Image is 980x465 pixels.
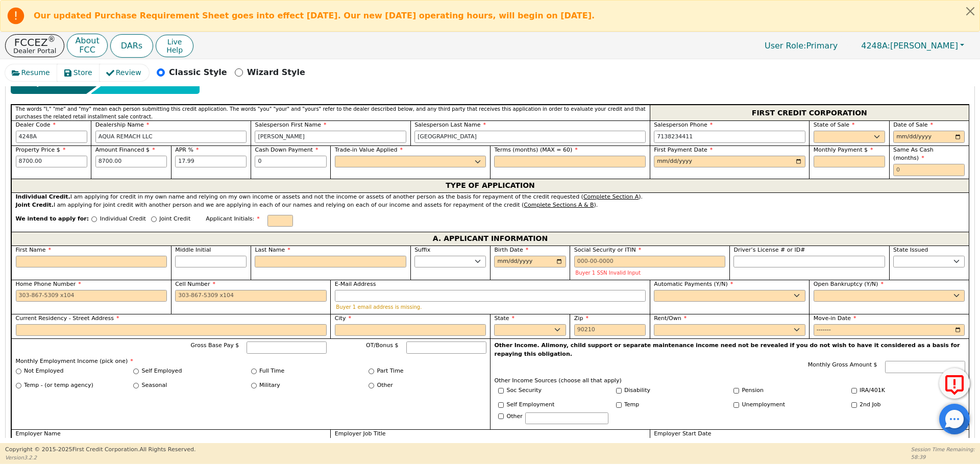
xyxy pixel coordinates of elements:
input: 303-867-5309 x104 [16,290,167,302]
p: Wizard Style [247,66,305,79]
p: Primary [754,36,848,56]
span: Dealer Code [16,121,56,128]
span: Monthly Gross Amount $ [808,361,877,368]
p: Buyer 1 email address is missing. [336,304,644,310]
button: LiveHelp [156,35,193,57]
button: Store [57,64,100,81]
span: Amount Financed $ [95,146,155,153]
span: Salesperson Last Name [414,121,486,128]
span: Dealership Name [95,121,150,128]
input: Y/N [616,388,622,394]
input: Y/N [733,402,739,408]
span: 4248A: [861,41,890,51]
span: All Rights Reserved. [139,446,195,453]
span: User Role : [765,41,806,51]
span: Employer Job Title [335,430,386,437]
span: Monthly Payment $ [814,146,873,153]
button: FCCEZ®Dealer Portal [5,34,64,57]
span: Property Price $ [16,146,66,153]
span: E-Mail Address [335,281,376,287]
span: First Payment Date [654,146,713,153]
button: DARs [110,34,153,58]
label: Part Time [377,367,404,376]
span: APR % [175,146,199,153]
span: Terms (months) (MAX = 60) [494,146,572,153]
button: Close alert [961,1,979,21]
label: Soc Security [507,386,542,395]
label: Pension [742,386,764,395]
u: Complete Section A [583,193,639,200]
label: Temp [624,401,639,409]
span: Zip [574,315,589,322]
span: Employer Start Date [654,430,711,437]
p: FCC [75,46,99,54]
span: City [335,315,351,322]
span: Gross Base Pay $ [191,342,239,349]
label: Disability [624,386,650,395]
strong: Individual Credit. [16,193,70,200]
span: Applicant Initials: [206,215,260,222]
span: First Name [16,247,52,253]
button: Review [100,64,149,81]
p: FCCEZ [13,37,56,47]
span: A. APPLICANT INFORMATION [433,232,548,246]
span: Last Name [255,247,290,253]
p: Classic Style [169,66,227,79]
p: Session Time Remaining: [911,446,975,453]
b: Our updated Purchase Requirement Sheet goes into effect [DATE]. Our new [DATE] operating hours, w... [34,11,595,20]
span: Social Security or ITIN [574,247,641,253]
span: Open Bankruptcy (Y/N) [814,281,884,287]
span: OT/Bonus $ [366,342,399,349]
input: 0 [893,164,965,176]
input: 303-867-5309 x104 [175,290,327,302]
span: State of Sale [814,121,855,128]
label: Other [377,381,393,390]
label: Military [259,381,280,390]
input: xx.xx% [175,156,247,168]
span: Move-in Date [814,315,856,322]
button: 4248A:[PERSON_NAME] [850,38,975,54]
span: Rent/Own [654,315,687,322]
span: Current Residency - Street Address [16,315,119,322]
span: Home Phone Number [16,281,81,287]
span: TYPE OF APPLICATION [446,179,535,192]
div: I am applying for joint credit with another person and we are applying in each of our names and r... [16,201,965,210]
button: Report Error to FCC [939,368,970,399]
div: The words "I," "me" and "my" mean each person submitting this credit application. The words "you"... [11,105,650,120]
p: Version 3.2.2 [5,454,195,461]
span: Date of Sale [893,121,933,128]
button: AboutFCC [67,34,107,58]
p: Buyer 1 SSN Invalid Input [575,270,724,276]
span: Employer Name [16,430,61,437]
span: Live [166,38,183,46]
span: Resume [21,67,50,78]
input: YYYY-MM-DD [494,256,566,268]
span: Birth Date [494,247,528,253]
span: [PERSON_NAME] [861,41,958,51]
input: 90210 [574,324,646,336]
span: Help [166,46,183,54]
input: 303-867-5309 x104 [654,131,805,143]
input: Y/N [616,402,622,408]
label: Temp - (or temp agency) [24,381,93,390]
a: User Role:Primary [754,36,848,56]
u: Complete Sections A & B [524,202,594,208]
input: 000-00-0000 [574,256,726,268]
p: Monthly Employment Income (pick one) [16,357,486,366]
span: We intend to apply for: [16,215,89,232]
span: FIRST CREDIT CORPORATION [752,106,867,119]
input: Y/N [498,388,504,394]
input: Y/N [498,402,504,408]
p: Other Income. Alimony, child support or separate maintenance income need not be revealed if you d... [495,341,965,358]
sup: ® [48,35,56,44]
p: Dealer Portal [13,47,56,54]
span: Middle Initial [175,247,211,253]
span: Salesperson Phone [654,121,713,128]
input: Y/N [851,388,857,394]
p: 58:39 [911,453,975,461]
span: Review [116,67,141,78]
label: IRA/401K [860,386,885,395]
label: Self Employed [142,367,182,376]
